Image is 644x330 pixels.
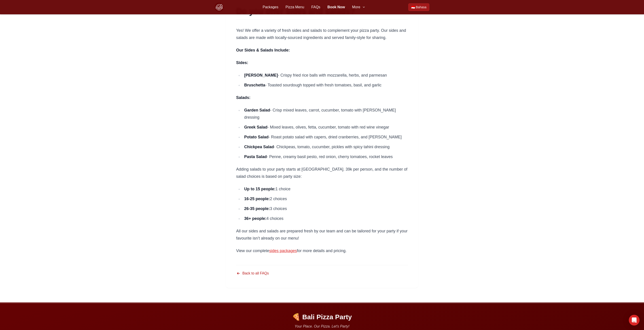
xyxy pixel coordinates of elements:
strong: [PERSON_NAME] [244,73,278,77]
img: Bali Pizza Party Logo [215,3,224,12]
li: 4 choices [242,215,408,222]
p: Yes! We offer a variety of fresh sides and salads to complement your pizza party. Our sides and s... [236,27,408,41]
a: Pizza Menu [286,4,304,10]
li: 3 choices [242,205,408,212]
strong: 36+ people: [244,216,267,221]
strong: 16-25 people: [244,197,270,201]
li: - Mixed leaves, olives, fetta, cucumber, tomato with red wine vinegar [242,124,408,131]
li: 1 choice [242,185,408,193]
a: FAQs [311,4,320,10]
span: More [352,4,360,10]
a: Back to all FAQs [236,271,269,276]
a: Book Now [327,4,345,10]
li: - Crisp mixed leaves, carrot, cucumber, tomato with [PERSON_NAME] dressing [242,107,408,121]
a: sides packages [269,249,297,253]
strong: Sides: [236,60,248,65]
strong: Garden Salad [244,108,270,112]
p: 🍕 Bali Pizza Party [215,313,429,321]
strong: Up to 15 people: [244,187,275,191]
strong: Potato Salad [244,135,269,139]
strong: Bruschetta [244,83,265,87]
p: Your Place. Our Pizza. Let's Party! [215,324,429,329]
span: Bahasa [416,5,426,9]
strong: Chickpea Salad [244,145,274,149]
a: Packages [263,4,278,10]
p: Adding salads to your party starts at [GEOGRAPHIC_DATA]. 39k per person, and the number of salad ... [236,166,408,180]
li: - Toasted sourdough topped with fresh tomatoes, basil, and garlic [242,81,408,89]
button: More [352,4,366,10]
li: - Crispy fried rice balls with mozzarella, herbs, and parmesan [242,72,408,79]
p: All our sides and salads are prepared fresh by our team and can be tailored for your party if you... [236,227,408,242]
li: - Penne, creamy basil pesto, red onion, cherry tomatoes, rocket leaves [242,153,408,160]
strong: Pasta Salad [244,154,267,159]
li: - Roast potato salad with capers, dried cranberries, and [PERSON_NAME] [242,133,408,141]
strong: Our Sides & Salads Include: [236,48,290,52]
p: View our complete for more details and pricing. [236,247,408,254]
strong: 26-35 people: [244,206,270,211]
a: Beralih ke Bahasa Indonesia [408,3,429,11]
div: Open Intercom Messenger [629,315,640,326]
li: 2 choices [242,195,408,202]
li: - Chickpeas, tomato, cucumber, pickles with spicy tahini dressing [242,143,408,150]
strong: Salads: [236,95,250,100]
strong: Greek Salad [244,125,267,129]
